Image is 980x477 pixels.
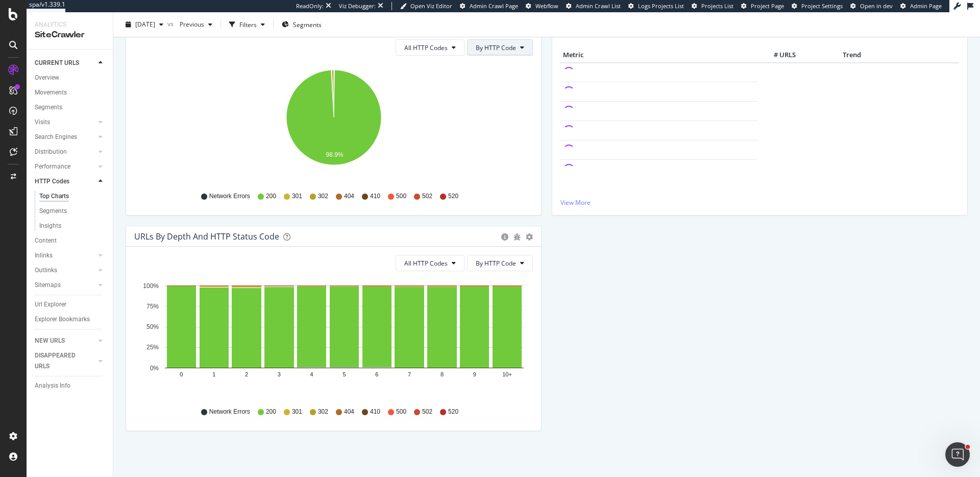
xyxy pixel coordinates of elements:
div: Outlinks [35,265,57,276]
span: 410 [370,408,380,416]
a: Outlinks [35,265,95,276]
div: URLs by Depth and HTTP Status Code [134,231,279,242]
text: 98.9% [326,151,344,158]
span: 520 [448,192,458,201]
button: Segments [278,16,326,33]
span: Webflow [535,2,558,10]
span: Logs Projects List [638,2,684,10]
div: gear [526,233,533,241]
span: 2025 Oct. 8th [135,20,155,29]
div: Insights [39,221,61,231]
a: Top Charts [39,191,106,202]
span: 301 [292,408,302,416]
text: 0% [150,365,159,372]
span: Projects List [701,2,733,10]
a: Content [35,235,106,246]
a: Movements [35,87,106,98]
span: Admin Page [910,2,942,10]
iframe: Intercom live chat [945,442,970,467]
div: Performance [35,161,70,172]
span: 410 [370,192,380,201]
text: 25% [146,344,159,351]
text: 4 [310,372,313,378]
span: 200 [266,408,276,416]
div: Top Charts [39,191,69,202]
span: 502 [422,192,432,201]
a: Project Settings [792,2,843,10]
span: Network Errors [209,192,250,201]
div: HTTP Codes [35,176,69,187]
a: Open in dev [850,2,893,10]
button: Previous [176,16,216,33]
text: 3 [278,372,281,378]
a: Open Viz Editor [400,2,452,10]
div: bug [513,233,521,241]
a: Inlinks [35,250,95,261]
span: 500 [396,408,406,416]
text: 6 [375,372,378,378]
text: 8 [440,372,444,378]
button: Filters [225,16,269,33]
div: Overview [35,73,59,83]
a: Insights [39,221,106,231]
div: Url Explorer [35,299,66,310]
span: 520 [448,408,458,416]
span: Admin Crawl List [576,2,621,10]
button: [DATE] [121,16,167,33]
th: Trend [798,47,905,63]
svg: A chart. [134,279,533,398]
a: Explorer Bookmarks [35,314,106,325]
text: 5 [342,372,346,378]
a: Admin Crawl Page [460,2,518,10]
svg: A chart. [134,64,533,182]
span: 302 [318,408,328,416]
a: Visits [35,117,95,128]
div: Viz Debugger: [339,2,376,10]
div: Filters [239,20,257,29]
button: By HTTP Code [467,39,533,56]
a: DISAPPEARED URLS [35,350,95,372]
text: 10+ [502,372,512,378]
a: Segments [39,206,106,217]
text: 100% [143,282,159,290]
text: 1 [212,372,215,378]
a: Search Engines [35,132,95,142]
a: Admin Page [900,2,942,10]
span: Open in dev [860,2,893,10]
a: HTTP Codes [35,176,95,187]
a: Distribution [35,147,95,157]
text: 75% [146,303,159,310]
span: Segments [293,20,322,29]
div: Analysis Info [35,380,70,391]
span: 302 [318,192,328,201]
a: Url Explorer [35,299,106,310]
a: Overview [35,73,106,83]
span: 404 [344,408,354,416]
div: SiteCrawler [35,29,105,41]
text: 9 [473,372,476,378]
div: Search Engines [35,132,77,142]
div: NEW URLS [35,336,65,346]
span: By HTTP Code [476,259,516,268]
text: 0 [180,372,183,378]
a: Logs Projects List [628,2,684,10]
a: CURRENT URLS [35,58,95,68]
th: # URLS [757,47,798,63]
a: Projects List [692,2,733,10]
a: Admin Crawl List [566,2,621,10]
span: Open Viz Editor [410,2,452,10]
span: 301 [292,192,302,201]
div: Inlinks [35,250,53,261]
span: Admin Crawl Page [470,2,518,10]
div: Sitemaps [35,280,61,291]
a: Analysis Info [35,380,106,391]
div: DISAPPEARED URLS [35,350,86,372]
span: Network Errors [209,408,250,416]
span: 200 [266,192,276,201]
text: 50% [146,323,159,330]
button: All HTTP Codes [396,255,464,271]
span: Project Settings [801,2,843,10]
div: Visits [35,117,50,128]
div: Content [35,235,57,246]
